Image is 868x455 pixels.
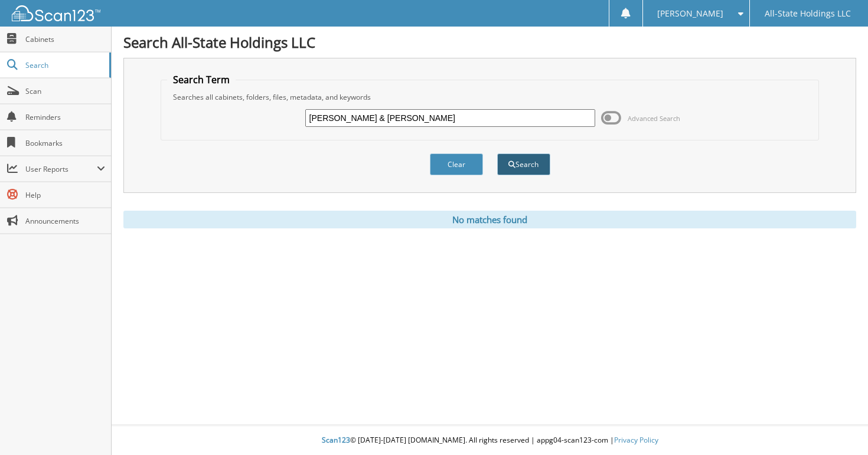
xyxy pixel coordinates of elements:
[25,138,105,148] span: Bookmarks
[112,426,868,455] div: © [DATE]-[DATE] [DOMAIN_NAME]. All rights reserved | appg04-scan123-com |
[614,435,658,445] a: Privacy Policy
[167,73,236,86] legend: Search Term
[25,34,105,44] span: Cabinets
[25,86,105,96] span: Scan
[123,32,856,52] h1: Search All-State Holdings LLC
[25,190,105,200] span: Help
[430,153,483,175] button: Clear
[123,211,856,228] div: No matches found
[167,92,812,102] div: Searches all cabinets, folders, files, metadata, and keywords
[25,112,105,122] span: Reminders
[12,5,100,21] img: scan123-logo-white.svg
[765,10,851,17] span: All-State Holdings LLC
[497,153,550,175] button: Search
[25,216,105,226] span: Announcements
[809,398,868,455] iframe: Chat Widget
[25,60,103,70] span: Search
[657,10,723,17] span: [PERSON_NAME]
[628,114,680,123] span: Advanced Search
[322,435,350,445] span: Scan123
[25,164,97,174] span: User Reports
